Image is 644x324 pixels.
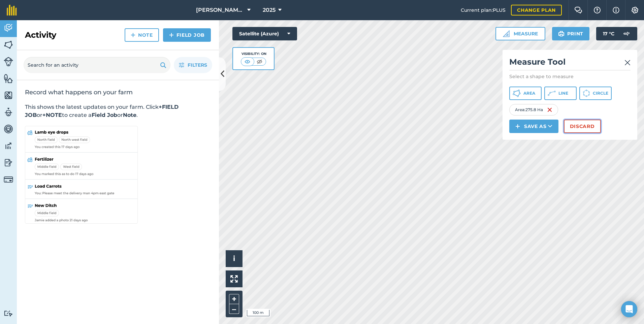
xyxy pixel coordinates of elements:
img: fieldmargin Logo [7,5,17,15]
img: svg+xml;base64,PHN2ZyB4bWxucz0iaHR0cDovL3d3dy53My5vcmcvMjAwMC9zdmciIHdpZHRoPSIxNCIgaGVpZ2h0PSIyNC... [131,31,135,39]
strong: +NOTE [42,112,62,118]
button: Filters [174,57,212,73]
img: svg+xml;base64,PD94bWwgdmVyc2lvbj0iMS4wIiBlbmNvZGluZz0idXRmLTgiPz4KPCEtLSBHZW5lcmF0b3I6IEFkb2JlIE... [4,310,13,317]
img: Two speech bubbles overlapping with the left bubble in the forefront [574,7,582,13]
button: Circle [579,87,612,100]
span: 17 ° C [603,27,614,40]
h2: Record what happens on your farm [25,88,211,96]
img: A cog icon [631,7,639,13]
a: Note [125,28,159,42]
button: 17 °C [596,27,637,40]
span: [PERSON_NAME] Pastoral [196,6,245,14]
button: Area [509,87,542,100]
img: svg+xml;base64,PHN2ZyB4bWxucz0iaHR0cDovL3d3dy53My5vcmcvMjAwMC9zdmciIHdpZHRoPSIyMiIgaGVpZ2h0PSIzMC... [624,59,631,67]
strong: Field Job [92,112,117,118]
span: Line [558,91,568,96]
button: + [229,294,239,304]
img: svg+xml;base64,PHN2ZyB4bWxucz0iaHR0cDovL3d3dy53My5vcmcvMjAwMC9zdmciIHdpZHRoPSIxNiIgaGVpZ2h0PSIyNC... [547,106,552,114]
p: This shows the latest updates on your farm. Click or to create a or . [25,103,211,119]
div: Open Intercom Messenger [621,301,637,317]
div: Visibility: On [241,51,266,57]
a: Change plan [511,5,562,15]
img: svg+xml;base64,PD94bWwgdmVyc2lvbj0iMS4wIiBlbmNvZGluZz0idXRmLTgiPz4KPCEtLSBHZW5lcmF0b3I6IEFkb2JlIE... [4,23,13,33]
h2: Activity [25,30,56,40]
button: Print [552,27,590,40]
img: svg+xml;base64,PHN2ZyB4bWxucz0iaHR0cDovL3d3dy53My5vcmcvMjAwMC9zdmciIHdpZHRoPSI1NiIgaGVpZ2h0PSI2MC... [4,40,13,50]
span: Area [523,91,535,96]
img: svg+xml;base64,PHN2ZyB4bWxucz0iaHR0cDovL3d3dy53My5vcmcvMjAwMC9zdmciIHdpZHRoPSIxNCIgaGVpZ2h0PSIyNC... [515,122,520,130]
button: i [226,250,243,267]
button: Discard [564,120,601,133]
strong: Note [123,112,136,118]
button: Measure [495,27,545,40]
img: svg+xml;base64,PD94bWwgdmVyc2lvbj0iMS4wIiBlbmNvZGluZz0idXRmLTgiPz4KPCEtLSBHZW5lcmF0b3I6IEFkb2JlIE... [4,107,13,117]
h2: Measure Tool [509,57,631,70]
span: 2025 [263,6,276,14]
span: i [233,254,235,263]
img: svg+xml;base64,PD94bWwgdmVyc2lvbj0iMS4wIiBlbmNvZGluZz0idXRmLTgiPz4KPCEtLSBHZW5lcmF0b3I6IEFkb2JlIE... [4,141,13,151]
img: A question mark icon [593,7,601,13]
img: svg+xml;base64,PHN2ZyB4bWxucz0iaHR0cDovL3d3dy53My5vcmcvMjAwMC9zdmciIHdpZHRoPSIxNyIgaGVpZ2h0PSIxNy... [613,6,619,14]
button: Save as [509,120,558,133]
p: Select a shape to measure [509,73,631,80]
img: svg+xml;base64,PHN2ZyB4bWxucz0iaHR0cDovL3d3dy53My5vcmcvMjAwMC9zdmciIHdpZHRoPSI1MCIgaGVpZ2h0PSI0MC... [255,58,264,65]
img: svg+xml;base64,PD94bWwgdmVyc2lvbj0iMS4wIiBlbmNvZGluZz0idXRmLTgiPz4KPCEtLSBHZW5lcmF0b3I6IEFkb2JlIE... [4,158,13,168]
button: Satellite (Azure) [232,27,297,40]
img: svg+xml;base64,PHN2ZyB4bWxucz0iaHR0cDovL3d3dy53My5vcmcvMjAwMC9zdmciIHdpZHRoPSI1NiIgaGVpZ2h0PSI2MC... [4,90,13,100]
button: – [229,304,239,314]
img: Four arrows, one pointing top left, one top right, one bottom right and the last bottom left [230,275,238,283]
span: Current plan : PLUS [461,6,506,14]
span: Circle [593,91,608,96]
img: svg+xml;base64,PD94bWwgdmVyc2lvbj0iMS4wIiBlbmNvZGluZz0idXRmLTgiPz4KPCEtLSBHZW5lcmF0b3I6IEFkb2JlIE... [620,27,633,40]
input: Search for an activity [24,57,170,73]
span: Filters [188,61,207,69]
a: Field Job [163,28,211,42]
div: Area : 275.8 Ha [509,104,558,116]
button: Line [544,87,577,100]
img: svg+xml;base64,PHN2ZyB4bWxucz0iaHR0cDovL3d3dy53My5vcmcvMjAwMC9zdmciIHdpZHRoPSI1NiIgaGVpZ2h0PSI2MC... [4,73,13,84]
img: svg+xml;base64,PD94bWwgdmVyc2lvbj0iMS4wIiBlbmNvZGluZz0idXRmLTgiPz4KPCEtLSBHZW5lcmF0b3I6IEFkb2JlIE... [4,57,13,66]
img: svg+xml;base64,PHN2ZyB4bWxucz0iaHR0cDovL3d3dy53My5vcmcvMjAwMC9zdmciIHdpZHRoPSIxOSIgaGVpZ2h0PSIyNC... [558,30,565,38]
img: svg+xml;base64,PHN2ZyB4bWxucz0iaHR0cDovL3d3dy53My5vcmcvMjAwMC9zdmciIHdpZHRoPSIxNCIgaGVpZ2h0PSIyNC... [169,31,174,39]
img: svg+xml;base64,PD94bWwgdmVyc2lvbj0iMS4wIiBlbmNvZGluZz0idXRmLTgiPz4KPCEtLSBHZW5lcmF0b3I6IEFkb2JlIE... [4,175,13,184]
img: Ruler icon [503,30,510,37]
img: svg+xml;base64,PHN2ZyB4bWxucz0iaHR0cDovL3d3dy53My5vcmcvMjAwMC9zdmciIHdpZHRoPSIxOSIgaGVpZ2h0PSIyNC... [160,61,166,69]
img: svg+xml;base64,PD94bWwgdmVyc2lvbj0iMS4wIiBlbmNvZGluZz0idXRmLTgiPz4KPCEtLSBHZW5lcmF0b3I6IEFkb2JlIE... [4,124,13,134]
img: svg+xml;base64,PHN2ZyB4bWxucz0iaHR0cDovL3d3dy53My5vcmcvMjAwMC9zdmciIHdpZHRoPSI1MCIgaGVpZ2h0PSI0MC... [243,58,252,65]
